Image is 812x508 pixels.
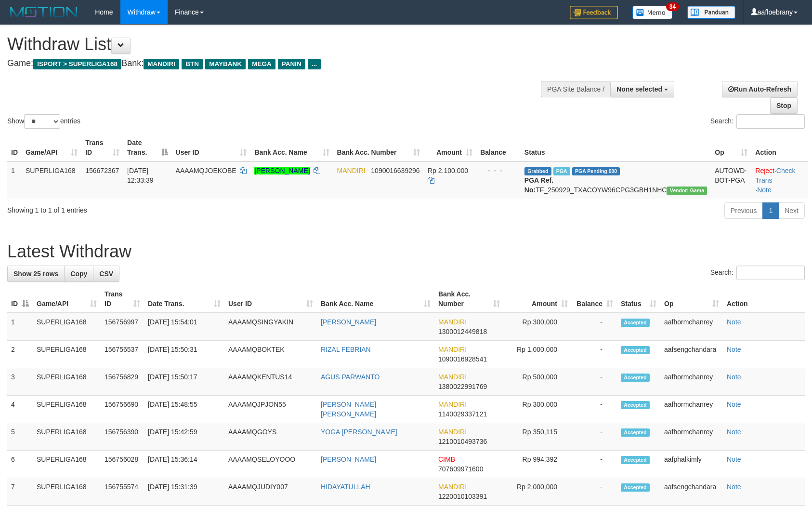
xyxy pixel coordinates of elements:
td: aafsengchandara [660,478,723,506]
span: Accepted [621,346,650,354]
th: Bank Acc. Name: activate to sort column ascending [250,134,333,161]
span: Rp 2.100.000 [428,167,468,174]
td: 156756390 [101,423,144,451]
a: Reject [755,167,774,174]
th: ID: activate to sort column descending [7,285,33,313]
th: Status [521,134,711,161]
td: AAAAMQKENTUS14 [224,368,317,396]
span: PGA Pending [572,167,620,175]
a: Note [727,318,741,326]
th: Balance [476,134,521,161]
a: [PERSON_NAME] [321,455,376,463]
td: 156756690 [101,396,144,423]
a: AGUS PARWANTO [321,373,380,381]
a: [PERSON_NAME] [321,318,376,326]
td: Rp 2,000,000 [504,478,572,506]
h1: Withdraw List [7,35,532,54]
td: aafhormchanrey [660,313,723,341]
span: ISPORT > SUPERLIGA168 [33,59,121,69]
th: Amount: activate to sort column ascending [424,134,476,161]
span: MANDIRI [337,167,366,174]
th: Game/API: activate to sort column ascending [33,285,101,313]
td: [DATE] 15:50:31 [144,341,224,368]
span: MANDIRI [438,401,467,408]
span: Copy [70,270,87,278]
td: SUPERLIGA168 [33,313,101,341]
td: [DATE] 15:36:14 [144,451,224,478]
span: PANIN [278,59,305,69]
th: Bank Acc. Number: activate to sort column ascending [434,285,504,313]
td: 156756537 [101,341,144,368]
td: SUPERLIGA168 [33,368,101,396]
td: AAAAMQJUDIY007 [224,478,317,506]
span: [DATE] 12:33:39 [127,167,154,184]
span: Accepted [621,456,650,464]
th: User ID: activate to sort column ascending [172,134,251,161]
span: CIMB [438,455,455,463]
a: YOGA [PERSON_NAME] [321,428,397,436]
th: Bank Acc. Name: activate to sort column ascending [317,285,434,313]
span: Show 25 rows [13,270,58,278]
span: Copy 1090016639296 to clipboard [371,167,419,174]
a: Run Auto-Refresh [722,81,798,97]
a: Note [757,186,772,194]
div: PGA Site Balance / [541,81,610,97]
th: Action [751,134,808,161]
select: Showentries [24,114,60,129]
th: Trans ID: activate to sort column ascending [81,134,123,161]
td: AAAAMQJPJON55 [224,396,317,423]
span: Copy 1140029337121 to clipboard [438,410,487,418]
th: Bank Acc. Number: activate to sort column ascending [333,134,424,161]
span: MANDIRI [144,59,179,69]
td: Rp 1,000,000 [504,341,572,368]
img: Button%20Memo.svg [632,6,673,19]
span: 34 [666,2,679,11]
span: MANDIRI [438,346,467,353]
th: Balance: activate to sort column ascending [572,285,617,313]
td: - [572,451,617,478]
th: Date Trans.: activate to sort column descending [123,134,172,161]
span: Grabbed [524,167,551,175]
span: Copy 1210010493736 to clipboard [438,438,487,445]
span: 156672367 [85,167,119,174]
th: Game/API: activate to sort column ascending [22,134,81,161]
td: [DATE] 15:54:01 [144,313,224,341]
td: 6 [7,451,33,478]
a: Copy [64,266,93,282]
span: Accepted [621,319,650,327]
span: Accepted [621,428,650,437]
span: Marked by aafsengchandara [553,167,570,175]
a: Note [727,346,741,353]
th: User ID: activate to sort column ascending [224,285,317,313]
td: 156756028 [101,451,144,478]
span: MANDIRI [438,373,467,381]
th: Action [723,285,805,313]
a: [PERSON_NAME] [254,167,310,174]
img: MOTION_logo.png [7,5,80,19]
span: BTN [182,59,203,69]
td: Rp 994,392 [504,451,572,478]
td: SUPERLIGA168 [33,341,101,368]
h4: Game: Bank: [7,59,532,68]
td: Rp 500,000 [504,368,572,396]
input: Search: [736,266,805,280]
span: Vendor URL: https://trx31.1velocity.biz [667,187,707,195]
span: Copy 1380022991769 to clipboard [438,383,487,390]
img: Feedback.jpg [570,6,618,19]
a: RIZAL FEBRIAN [321,346,371,353]
td: - [572,423,617,451]
td: 4 [7,396,33,423]
a: Show 25 rows [7,266,65,282]
span: None selected [616,85,662,93]
span: AAAAMQJOEKOBE [176,167,236,174]
span: Copy 1090016928541 to clipboard [438,355,487,363]
td: AAAAMQBOKTEK [224,341,317,368]
td: Rp 300,000 [504,396,572,423]
td: - [572,396,617,423]
a: Next [778,202,805,219]
td: · · [751,161,808,199]
input: Search: [736,114,805,129]
td: Rp 350,115 [504,423,572,451]
span: MANDIRI [438,318,467,326]
a: Check Trans [755,167,795,184]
